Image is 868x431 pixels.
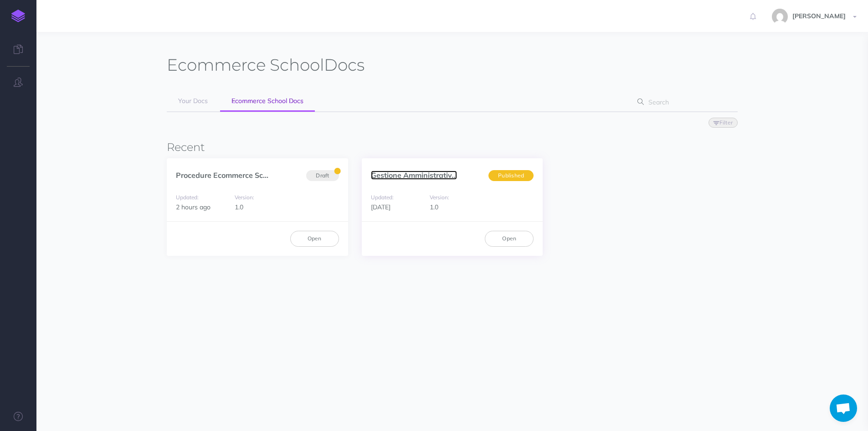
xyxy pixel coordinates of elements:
span: 1.0 [430,203,438,211]
img: 773ddf364f97774a49de44848d81cdba.jpg [772,9,788,25]
span: [DATE] [371,203,390,211]
a: Gestione Amministrativ... [371,171,457,180]
small: Updated: [371,194,394,201]
small: Updated: [176,194,199,201]
a: Your Docs [167,91,219,111]
a: Ecommerce School Docs [220,91,315,112]
span: Ecommerce School [167,55,324,75]
span: 2 hours ago [176,203,211,211]
a: Open [485,231,534,246]
span: [PERSON_NAME] [788,12,850,20]
span: Your Docs [178,97,208,105]
h1: Docs [167,55,365,75]
span: Ecommerce School Docs [231,97,303,105]
small: Version: [430,194,449,201]
img: logo-mark.svg [11,10,25,22]
a: Open [290,231,339,246]
button: Filter [709,118,738,128]
h3: Recent [167,141,738,153]
a: Procedure Ecommerce Sc... [176,171,268,180]
a: Aprire la chat [830,395,857,422]
span: 1.0 [235,203,243,211]
input: Search [646,94,724,110]
small: Version: [235,194,254,201]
